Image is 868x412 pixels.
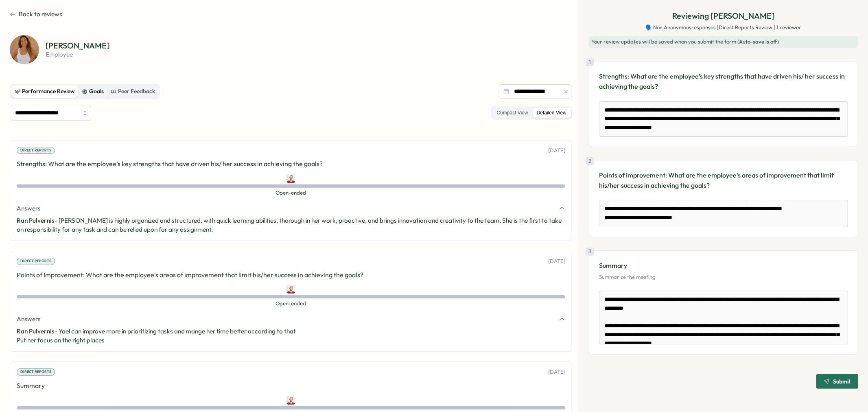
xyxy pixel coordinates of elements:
button: Submit [816,374,858,389]
span: (Auto-save is off) [737,38,779,45]
label: Compact View [493,108,532,118]
label: Detailed View [533,108,571,118]
p: Strengths: What are the employee’s key strengths that have driven his/ her success in achieving t... [17,159,565,169]
p: Summary [599,261,848,271]
img: Ran Pulvernis [286,174,295,183]
span: Open-ended [17,189,565,197]
div: Performance Review [15,87,75,96]
p: [PERSON_NAME] [46,42,110,50]
div: Direct Reports [17,147,55,154]
p: employee [46,51,110,57]
p: [DATE] [548,368,565,376]
img: Yael Anolik [10,35,39,64]
span: Back to reviews [19,10,62,19]
div: Peer Feedback [111,87,155,96]
img: Ran Pulvernis [286,285,295,294]
div: 3 [586,248,594,256]
div: 1 [586,58,594,66]
span: Your review updates will be saved when you submit the form [591,38,779,45]
p: Strengths: What are the employee’s key strengths that have driven his/ her success in achieving t... [599,71,848,92]
img: Ran Pulvernis [286,396,295,405]
span: Ran Pulvernis [17,327,55,335]
p: - Yael can improve more in prioritizing tasks and mange her time better according to that Put her... [17,327,565,345]
button: Answers [17,315,565,324]
p: Points of Improvement: What are the employee's areas of improvement that limit his/her success in... [599,170,848,191]
span: Answers [17,315,41,324]
p: Points of Improvement: What are the employee's areas of improvement that limit his/her success in... [17,270,565,280]
p: [DATE] [548,258,565,265]
div: Direct Reports [17,368,55,376]
span: 🗣️ Non Anonymous responses | Direct Reports Review | 1 reviewer [646,24,802,31]
p: Summary [17,381,565,391]
span: Answers [17,204,41,213]
button: Back to reviews [10,10,62,19]
span: Submit [833,379,851,384]
p: Reviewing [PERSON_NAME] [672,10,775,22]
p: - [PERSON_NAME] is highly organized and structured, with quick learning abilities, thorough in he... [17,216,565,234]
span: Open-ended [17,300,565,307]
div: Direct Reports [17,258,55,265]
p: [DATE] [548,147,565,154]
span: Ran Pulvernis [17,217,55,224]
p: Summarize the meeting [599,274,848,281]
button: Answers [17,204,565,213]
div: 2 [586,157,594,165]
div: Goals [82,87,104,96]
